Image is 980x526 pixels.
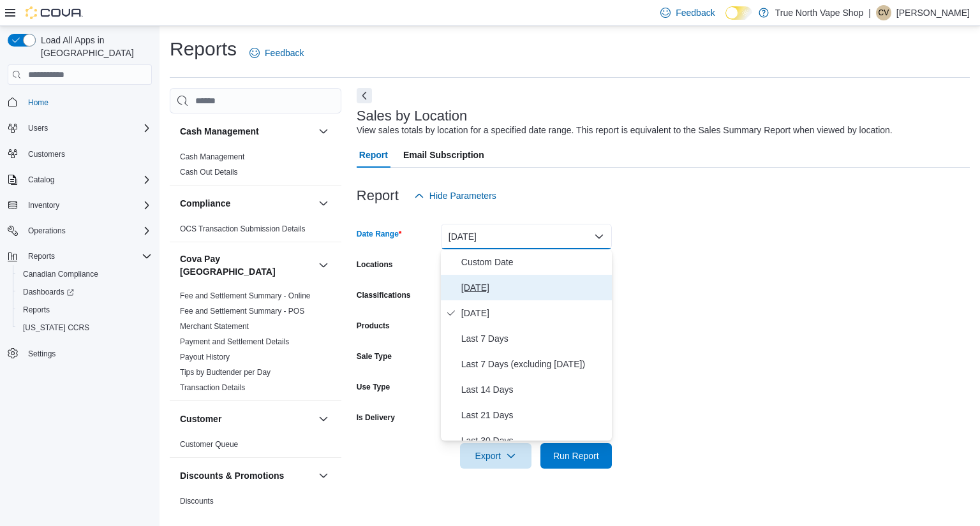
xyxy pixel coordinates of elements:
[357,290,411,300] label: Classifications
[3,145,157,163] button: Customers
[28,98,48,108] span: Home
[180,353,230,362] a: Payout History
[28,226,66,236] span: Operations
[180,413,221,425] h3: Customer
[23,172,152,187] span: Catalog
[180,337,289,346] a: Payment and Settlement Details
[180,306,304,316] span: Fee and Settlement Summary - POS
[725,20,726,20] span: Dark Mode
[180,307,304,316] a: Fee and Settlement Summary - POS
[357,188,399,203] h3: Report
[316,196,331,211] button: Compliance
[316,468,331,483] button: Discounts & Promotions
[180,125,259,138] h3: Cash Management
[23,223,71,238] button: Operations
[180,496,214,506] span: Discounts
[429,189,496,202] span: Hide Parameters
[461,407,607,423] span: Last 21 Days
[180,413,313,425] button: Customer
[180,224,306,234] span: OCS Transaction Submission Details
[357,259,393,270] label: Locations
[357,229,402,239] label: Date Range
[28,349,56,359] span: Settings
[3,222,157,240] button: Operations
[23,223,152,238] span: Operations
[180,168,238,177] a: Cash Out Details
[180,252,313,278] button: Cova Pay [GEOGRAPHIC_DATA]
[180,152,244,161] a: Cash Management
[170,288,341,400] div: Cova Pay [GEOGRAPHIC_DATA]
[23,305,50,315] span: Reports
[725,6,752,20] input: Dark Mode
[460,443,531,469] button: Export
[244,40,309,66] a: Feedback
[868,5,871,20] p: |
[3,119,157,137] button: Users
[23,269,98,279] span: Canadian Compliance
[23,172,59,187] button: Catalog
[13,265,157,283] button: Canadian Compliance
[3,171,157,189] button: Catalog
[180,440,238,449] a: Customer Queue
[180,497,214,506] a: Discounts
[180,469,313,482] button: Discounts & Promotions
[18,284,152,300] span: Dashboards
[441,224,612,249] button: [DATE]
[180,197,313,210] button: Compliance
[180,152,244,162] span: Cash Management
[461,254,607,270] span: Custom Date
[676,6,715,19] span: Feedback
[23,121,53,136] button: Users
[18,267,152,282] span: Canadian Compliance
[265,47,304,59] span: Feedback
[409,183,501,208] button: Hide Parameters
[8,87,152,396] nav: Complex example
[461,280,607,295] span: [DATE]
[23,249,152,264] span: Reports
[180,322,249,331] a: Merchant Statement
[359,142,388,168] span: Report
[23,146,152,162] span: Customers
[461,305,607,321] span: [DATE]
[180,383,245,393] span: Transaction Details
[28,251,55,261] span: Reports
[18,302,152,318] span: Reports
[357,88,372,103] button: Next
[13,301,157,319] button: Reports
[36,34,152,59] span: Load All Apps in [GEOGRAPHIC_DATA]
[357,382,390,392] label: Use Type
[357,321,390,331] label: Products
[23,198,64,213] button: Inventory
[13,283,157,301] a: Dashboards
[180,368,271,377] a: Tips by Budtender per Day
[23,323,89,333] span: [US_STATE] CCRS
[357,351,392,362] label: Sale Type
[170,36,237,62] h1: Reports
[461,382,607,397] span: Last 14 Days
[23,147,70,162] a: Customers
[180,197,230,210] h3: Compliance
[28,200,59,210] span: Inventory
[180,291,311,300] a: Fee and Settlement Summary - Online
[3,247,157,265] button: Reports
[26,6,83,19] img: Cova
[23,95,54,110] a: Home
[316,411,331,427] button: Customer
[775,5,864,20] p: True North Vape Shop
[18,320,94,335] a: [US_STATE] CCRS
[441,249,612,441] div: Select listbox
[28,123,48,133] span: Users
[28,175,54,185] span: Catalog
[357,413,395,423] label: Is Delivery
[180,337,289,347] span: Payment and Settlement Details
[23,249,60,264] button: Reports
[3,196,157,214] button: Inventory
[896,5,970,20] p: [PERSON_NAME]
[461,331,607,346] span: Last 7 Days
[13,319,157,337] button: [US_STATE] CCRS
[23,121,152,136] span: Users
[461,356,607,372] span: Last 7 Days (excluding [DATE])
[3,344,157,363] button: Settings
[180,321,249,332] span: Merchant Statement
